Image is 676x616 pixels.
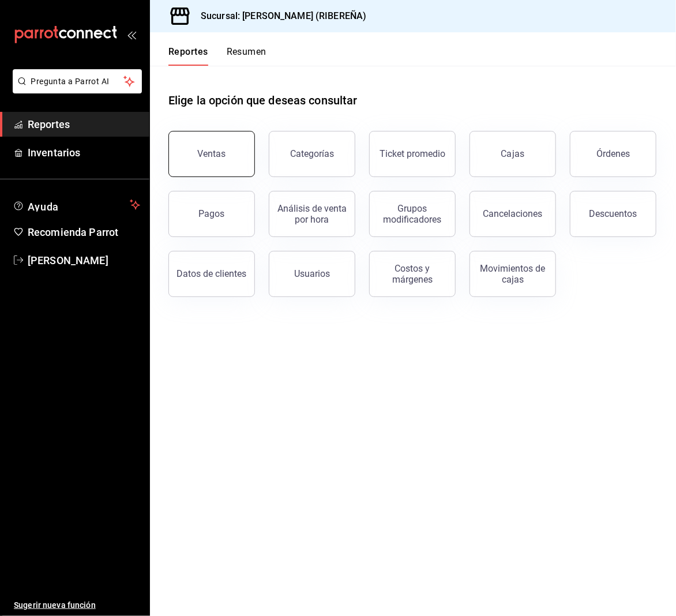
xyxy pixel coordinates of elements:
[269,251,355,297] button: Usuarios
[191,9,366,23] h3: Sucursal: [PERSON_NAME] (RIBEREÑA)
[589,208,637,219] div: Descuentos
[199,208,225,219] div: Pagos
[168,46,266,66] div: navigation tabs
[377,263,448,285] div: Costos y márgenes
[8,84,142,96] a: Pregunta a Parrot AI
[28,145,140,160] span: Inventarios
[177,268,247,279] div: Datos de clientes
[269,131,355,177] button: Categorías
[570,191,656,237] button: Descuentos
[477,263,549,285] div: Movimientos de cajas
[168,191,255,237] button: Pagos
[470,251,556,297] button: Movimientos de cajas
[28,253,140,268] span: [PERSON_NAME]
[369,191,456,237] button: Grupos modificadores
[380,148,445,159] div: Ticket promedio
[596,148,630,159] div: Órdenes
[570,131,656,177] button: Órdenes
[14,599,140,611] span: Sugerir nueva función
[28,117,140,132] span: Reportes
[369,131,456,177] button: Ticket promedio
[369,251,456,297] button: Costos y márgenes
[276,203,348,225] div: Análisis de venta por hora
[269,191,355,237] button: Análisis de venta por hora
[168,251,255,297] button: Datos de clientes
[28,198,125,212] span: Ayuda
[28,224,140,240] span: Recomienda Parrot
[13,69,142,93] button: Pregunta a Parrot AI
[294,268,330,279] div: Usuarios
[168,92,358,109] h1: Elige la opción que deseas consultar
[377,203,448,225] div: Grupos modificadores
[127,30,136,39] button: open_drawer_menu
[227,46,266,66] button: Resumen
[168,131,255,177] button: Ventas
[198,148,226,159] div: Ventas
[31,76,124,88] span: Pregunta a Parrot AI
[501,147,525,161] div: Cajas
[168,46,208,66] button: Reportes
[470,131,556,177] a: Cajas
[470,191,556,237] button: Cancelaciones
[290,148,334,159] div: Categorías
[483,208,543,219] div: Cancelaciones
